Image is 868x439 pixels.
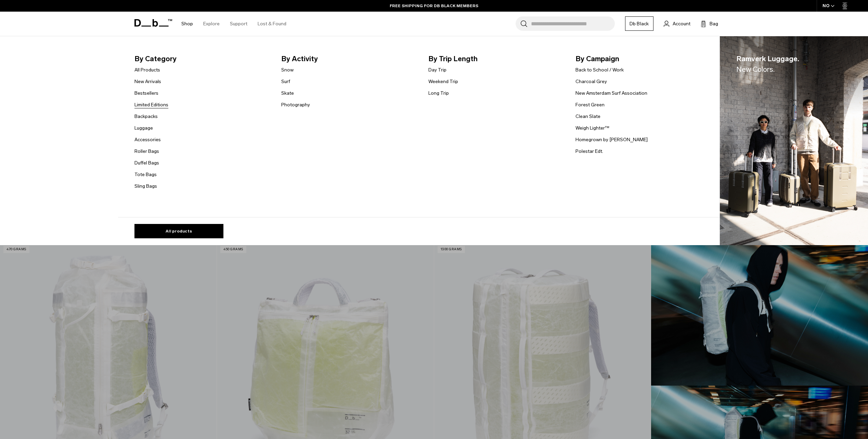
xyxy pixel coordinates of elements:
[134,224,223,238] a: All products
[134,148,159,155] a: Roller Bags
[134,159,159,167] a: Duffel Bags
[203,12,220,36] a: Explore
[390,3,478,9] a: FREE SHIPPING FOR DB BLACK MEMBERS
[230,12,247,36] a: Support
[281,53,417,64] span: By Activity
[134,90,158,97] a: Bestsellers
[176,12,292,36] nav: Main Navigation
[134,171,157,178] a: Tote Bags
[720,36,868,245] a: Ramverk Luggage.New Colors. Db
[575,66,624,74] a: Back to School / Work
[428,66,446,74] a: Day Trip
[736,53,799,75] span: Ramverk Luggage.
[701,19,718,28] button: Bag
[575,90,647,97] a: New Amsterdam Surf Association
[134,66,160,74] a: All Products
[575,113,600,120] a: Clean Slate
[575,53,712,64] span: By Campaign
[575,124,609,132] a: Weigh Lighter™
[428,78,458,85] a: Weekend Trip
[673,20,690,27] span: Account
[575,78,607,85] a: Charcoal Grey
[258,12,286,36] a: Lost & Found
[181,12,193,36] a: Shop
[664,19,690,28] a: Account
[428,53,565,64] span: By Trip Length
[625,16,653,31] a: Db Black
[710,20,718,27] span: Bag
[134,53,271,64] span: By Category
[281,90,294,97] a: Skate
[134,113,158,120] a: Backpacks
[736,65,775,74] span: New Colors.
[281,66,294,74] a: Snow
[575,136,648,143] a: Homegrown by [PERSON_NAME]
[575,148,603,155] a: Polestar Edt.
[134,101,168,108] a: Limited Editions
[428,90,449,97] a: Long Trip
[134,136,161,143] a: Accessories
[720,36,868,245] img: Db
[134,124,153,132] a: Luggage
[134,183,157,190] a: Sling Bags
[281,78,290,85] a: Surf
[575,101,605,108] a: Forest Green
[134,78,161,85] a: New Arrivals
[281,101,310,108] a: Photography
